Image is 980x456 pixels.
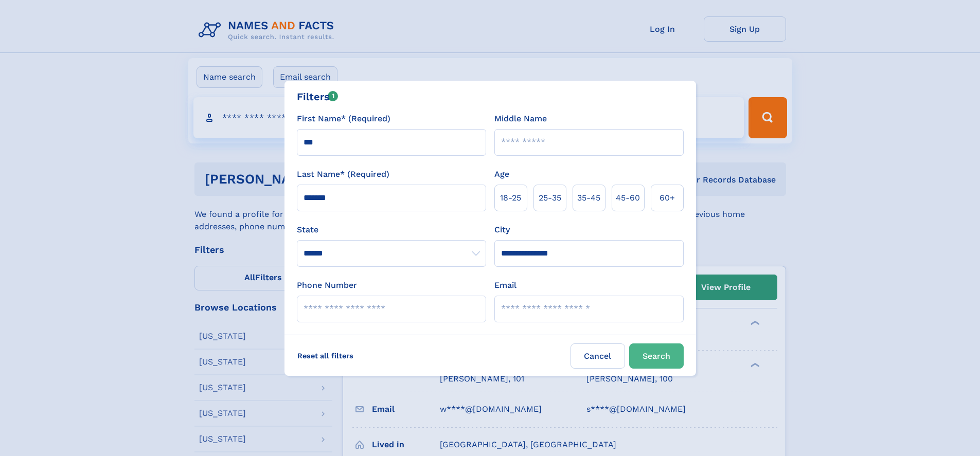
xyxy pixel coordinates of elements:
[291,343,360,368] label: Reset all filters
[539,192,561,204] span: 25‑35
[297,224,486,236] label: State
[629,343,684,369] button: Search
[297,89,338,104] div: Filters
[571,343,625,369] label: Cancel
[494,224,510,236] label: City
[494,113,547,125] label: Middle Name
[297,168,389,180] label: Last Name* (Required)
[297,113,390,125] label: First Name* (Required)
[494,279,516,291] label: Email
[616,192,640,204] span: 45‑60
[297,279,357,291] label: Phone Number
[577,192,600,204] span: 35‑45
[500,192,521,204] span: 18‑25
[494,168,509,180] label: Age
[660,192,675,204] span: 60+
